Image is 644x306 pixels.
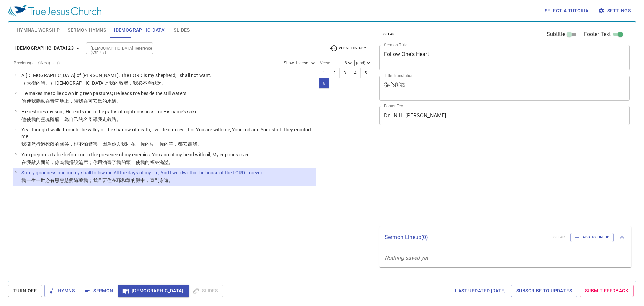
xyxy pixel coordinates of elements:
textarea: 從心所欲 [384,82,625,94]
span: 6 [15,170,16,174]
p: 在我敵人 [21,159,250,166]
wh6186: 筵席 [78,160,173,165]
a: Subscribe to Updates [511,285,577,297]
wh2416: 必有恩惠 [45,178,173,183]
img: True Jesus Church [8,5,101,17]
wh3117: 。 [169,178,173,183]
wh2896: 慈愛 [64,178,174,183]
wh3372: 遭害 [88,141,202,147]
button: Add to Lineup [570,233,614,242]
button: Hymns [44,285,80,297]
p: 他使我躺臥 [21,98,188,104]
wh5148: 我走義 [98,117,121,122]
wh1878: 我的頭 [116,160,173,165]
wh1877: 草地 [55,98,121,104]
wh1732: 的詩 [36,80,166,86]
button: Sermon [80,285,118,297]
p: （大衛 [21,80,211,86]
wh4210: 。）[DEMOGRAPHIC_DATA] [45,80,166,86]
button: 5 [360,68,371,78]
span: Verse History [330,44,366,52]
button: 6 [319,78,329,89]
wh7462: ，我必不至缺乏 [128,80,166,86]
iframe: from-child [377,132,580,224]
b: [DEMOGRAPHIC_DATA] 23 [15,44,74,52]
span: Select a tutorial [545,7,591,15]
p: You prepare a table before me in the presence of my enemies; You anoint my head with oil; My cup ... [21,151,250,158]
span: Add to Lineup [575,234,609,241]
wh2637: 。 [162,80,166,86]
button: 4 [350,68,361,78]
wh5162: 我。 [193,141,202,147]
textarea: Follow One's Heart [384,51,625,64]
wh4570: 。 [116,117,121,122]
wh6887: 面前 [41,160,173,165]
wh6757: 的幽谷 [55,141,202,147]
wh7291: 我；我且要住在 [83,178,173,183]
p: 他使我的靈魂 [21,116,198,123]
span: Sermon [85,287,113,295]
span: [DEMOGRAPHIC_DATA] [114,26,166,34]
wh7626: ，你的竿 [155,141,202,147]
span: Turn Off [13,287,37,295]
p: 我一生一世 [21,177,263,184]
button: 3 [339,68,350,78]
wh7310: 。 [169,160,173,165]
wh3427: 耶和華 [116,178,173,183]
wh2617: 隨著 [74,178,173,183]
span: Subscribe to Updates [516,287,572,295]
wh8034: 引導 [88,117,121,122]
wh7451: ，因為你與我同在；你的杖 [98,141,202,147]
wh1004: 中，直到永遠 [140,178,173,183]
wh5315: 甦醒 [50,117,121,122]
wh4325: 邊。 [112,98,121,104]
span: [DEMOGRAPHIC_DATA] [124,287,183,295]
span: clear [383,31,395,37]
wh4999: 上，領 [64,98,121,104]
span: 2 [15,91,16,95]
span: Slides [174,26,190,34]
span: Sermon Hymns [68,26,106,34]
wh7257: 在青 [45,98,121,104]
wh7218: ，使我的福杯 [131,160,173,165]
p: Yea, though I walk through the valley of the shadow of death, I will fear no evil; For You are wi... [21,126,314,140]
button: Verse History [326,43,370,53]
wh5095: 我在可安歇 [78,98,121,104]
button: [DEMOGRAPHIC_DATA] [118,285,189,297]
wh4938: ，都安慰 [173,141,202,147]
label: Verse [319,61,330,65]
span: Subtitle [547,30,565,38]
wh7725: ，為自己的名 [60,117,121,122]
p: Sermon Lineup ( 0 ) [385,233,548,242]
wh8081: 膏了 [107,160,173,165]
p: 我雖然行過 [21,141,314,147]
wh3068: 的殿 [131,178,173,183]
wh6440: ，你為我擺設 [50,160,173,165]
button: Select a tutorial [542,5,594,17]
span: Footer Text [584,30,611,38]
input: Type Bible Reference [88,44,140,52]
div: Sermon Lineup(0)clearAdd to Lineup [379,226,631,249]
i: Nothing saved yet [385,255,428,261]
wh3212: 死蔭 [45,141,202,147]
label: Previous (←, ↑) Next (→, ↓) [14,61,60,65]
span: Settings [599,7,631,15]
span: Hymns [50,287,75,295]
span: Submit Feedback [585,287,628,295]
button: Turn Off [8,285,42,297]
span: 1 [15,73,16,77]
button: clear [379,30,399,38]
p: He restores my soul; He leads me in the paths of righteousness For His name's sake. [21,108,198,115]
p: He makes me to lie down in green pastures; He leads me beside the still waters. [21,90,188,97]
span: 3 [15,109,16,113]
span: Last updated [DATE] [455,287,506,295]
wh3563: 滿溢 [159,160,173,165]
p: A [DEMOGRAPHIC_DATA] of [PERSON_NAME]. The LORD is my shepherd; I shall not want. [21,72,211,79]
wh7979: ；你用油 [88,160,174,165]
wh3068: 是我的牧者 [105,80,166,86]
button: [DEMOGRAPHIC_DATA] 23 [13,42,85,54]
wh4496: 的水 [102,98,121,104]
button: 2 [329,68,340,78]
span: Hymnal Worship [17,26,60,34]
wh6664: 路 [112,117,121,122]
